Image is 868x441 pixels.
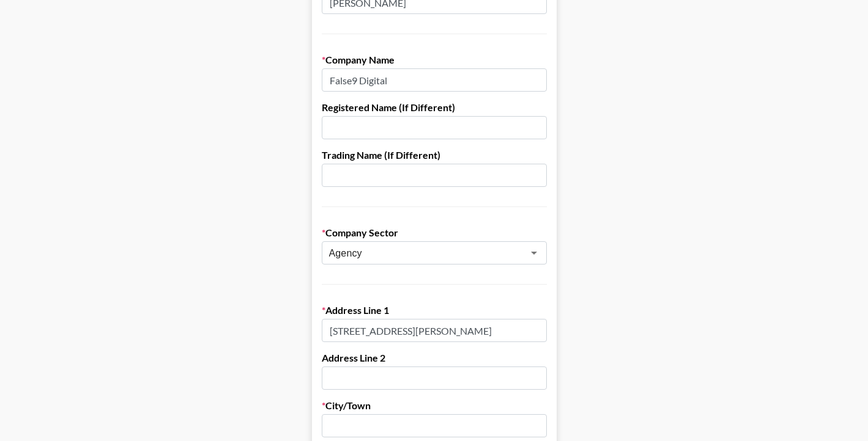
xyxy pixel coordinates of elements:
label: Trading Name (If Different) [322,149,547,161]
label: Address Line 2 [322,352,547,364]
button: Open [525,244,543,261]
label: Registered Name (If Different) [322,101,547,114]
label: City/Town [322,399,547,412]
label: Company Sector [322,227,547,239]
label: Company Name [322,54,547,66]
label: Address Line 1 [322,304,547,316]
